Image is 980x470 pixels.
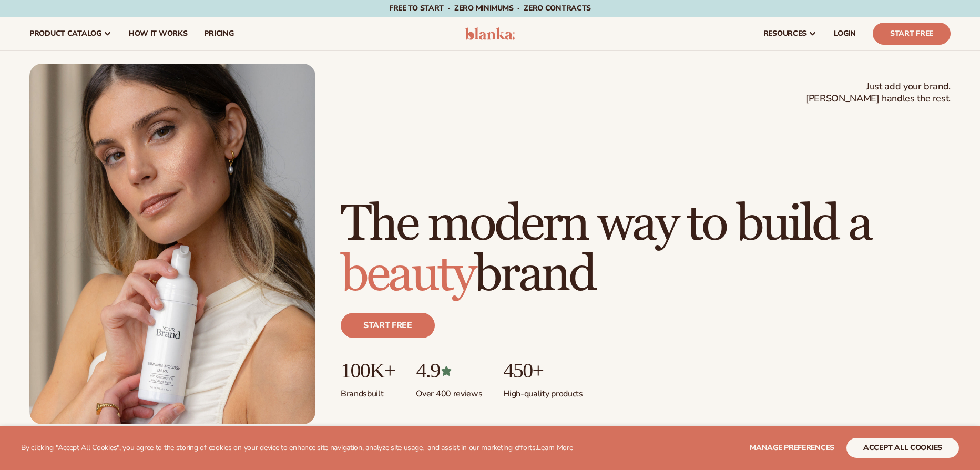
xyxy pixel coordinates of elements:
[341,313,435,338] a: Start free
[465,27,515,40] img: logo
[503,359,583,382] p: 450+
[763,29,807,38] span: resources
[29,29,101,38] span: product catalog
[805,80,951,105] span: Just add your brand. [PERSON_NAME] handles the rest.
[341,382,395,400] p: Brands built
[129,29,188,38] span: How It Works
[750,438,834,458] button: Manage preferences
[416,359,482,382] p: 4.9
[825,17,864,50] a: LOGIN
[873,23,951,45] a: Start Free
[120,17,196,50] a: How It Works
[834,29,856,38] span: LOGIN
[341,359,395,382] p: 100K+
[389,3,591,13] span: Free to start · ZERO minimums · ZERO contracts
[196,17,242,50] a: pricing
[21,444,573,453] p: By clicking "Accept All Cookies", you agree to the storing of cookies on your device to enhance s...
[204,29,233,38] span: pricing
[416,382,482,400] p: Over 400 reviews
[503,382,583,400] p: High-quality products
[341,244,474,305] span: beauty
[755,17,825,50] a: resources
[750,443,834,453] span: Manage preferences
[29,64,315,424] img: Female holding tanning mousse.
[537,443,573,453] a: Learn More
[341,199,951,300] h1: The modern way to build a brand
[846,438,959,458] button: accept all cookies
[21,17,120,50] a: product catalog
